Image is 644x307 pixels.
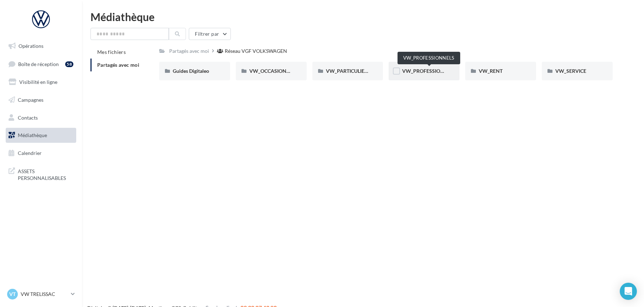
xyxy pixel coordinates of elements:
[189,28,231,40] button: Filtrer par
[402,68,456,74] span: VW_PROFESSIONNELS
[18,150,42,156] span: Calendrier
[4,146,78,161] a: Calendrier
[326,68,370,74] span: VW_PARTICULIERS
[65,61,73,67] div: 58
[97,49,126,55] span: Mes fichiers
[19,79,57,85] span: Visibilité en ligne
[4,56,78,72] a: Boîte de réception58
[169,47,209,55] div: Partagés avec moi
[18,132,47,138] span: Médiathèque
[398,52,460,64] div: VW_PROFESSIONNELS
[249,68,319,74] span: VW_OCCASIONS_GARANTIES
[4,75,78,90] a: Visibilité en ligne
[97,62,139,68] span: Partagés avec moi
[4,92,78,107] a: Campagnes
[18,114,38,120] span: Contacts
[4,39,78,54] a: Opérations
[4,163,78,185] a: ASSETS PERSONNALISABLES
[555,68,586,74] span: VW_SERVICE
[173,68,209,74] span: Guides Digitaleo
[21,291,68,298] p: VW TRELISSAC
[90,11,635,22] div: Médiathèque
[4,110,78,125] a: Contacts
[620,283,637,300] div: Open Intercom Messenger
[225,47,287,55] div: Réseau VGF VOLKSWAGEN
[18,97,43,103] span: Campagnes
[18,61,59,67] span: Boîte de réception
[18,166,73,182] span: ASSETS PERSONNALISABLES
[9,291,16,298] span: VT
[6,287,76,301] a: VT VW TRELISSAC
[479,68,503,74] span: VW_RENT
[4,128,78,143] a: Médiathèque
[19,43,43,49] span: Opérations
